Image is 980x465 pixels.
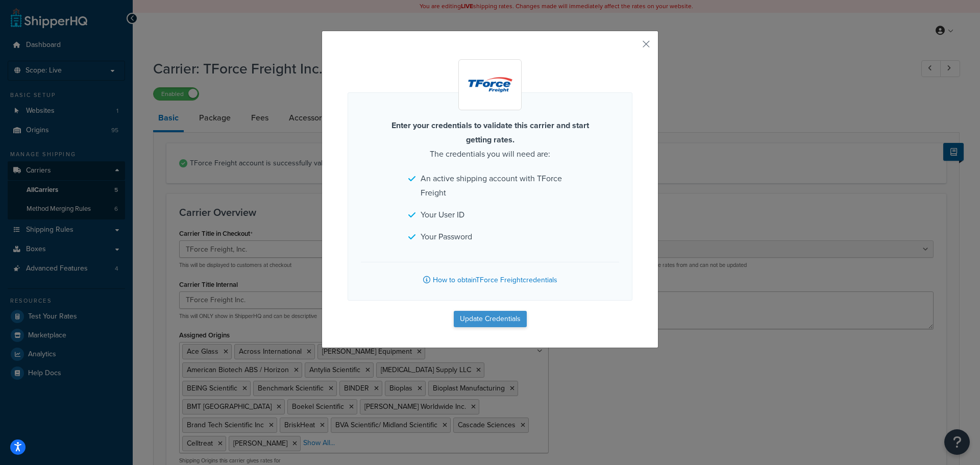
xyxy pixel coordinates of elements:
[408,208,572,222] li: Your User ID
[454,311,527,327] button: Update Credentials
[361,262,619,287] a: How to obtainTForce Freightcredentials
[378,118,602,161] p: The credentials you will need are:
[461,61,520,108] img: TForce Freight Inc.
[391,119,589,145] strong: Enter your credentials to validate this carrier and start getting rates.
[408,172,572,200] li: An active shipping account with TForce Freight
[408,230,572,244] li: Your Password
